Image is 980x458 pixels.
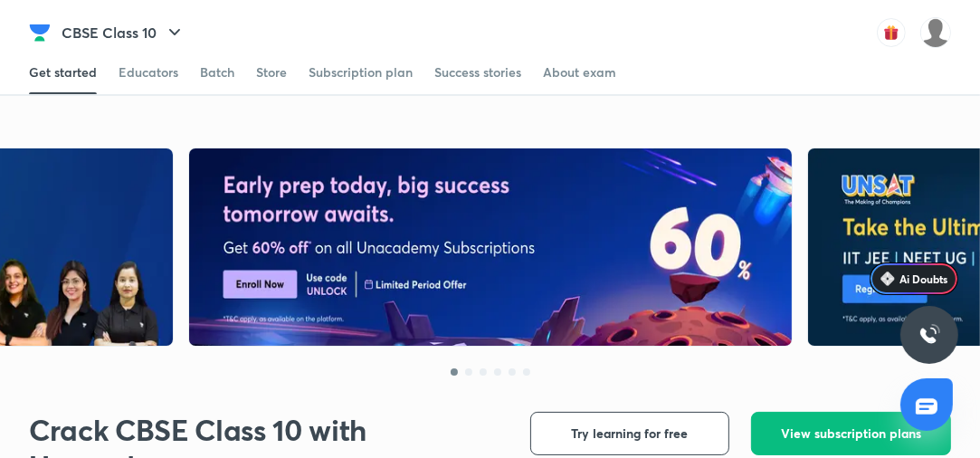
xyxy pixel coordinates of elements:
div: Batch [200,63,234,81]
button: CBSE Class 10 [51,14,196,51]
img: Company Logo [29,22,51,43]
div: Educators [119,63,178,81]
a: Get started [29,51,97,94]
div: Subscription plan [309,63,413,81]
a: Success stories [434,51,521,94]
div: Store [256,63,287,81]
span: Ai Doubts [899,272,947,286]
button: View subscription plans [751,412,951,455]
a: About exam [543,51,616,94]
img: avatar [877,18,906,47]
button: Try learning for free [530,412,729,455]
a: Ai Doubts [870,262,958,295]
img: Nishi raghuwanshi [920,17,951,48]
a: Educators [119,51,178,94]
span: View subscription plans [781,425,921,443]
img: ttu [918,324,940,346]
div: Success stories [434,63,521,81]
a: Store [256,51,287,94]
div: About exam [543,63,616,81]
img: Icon [880,272,895,286]
span: Try learning for free [572,425,689,443]
div: Get started [29,63,97,81]
a: Batch [200,51,234,94]
a: Subscription plan [309,51,413,94]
